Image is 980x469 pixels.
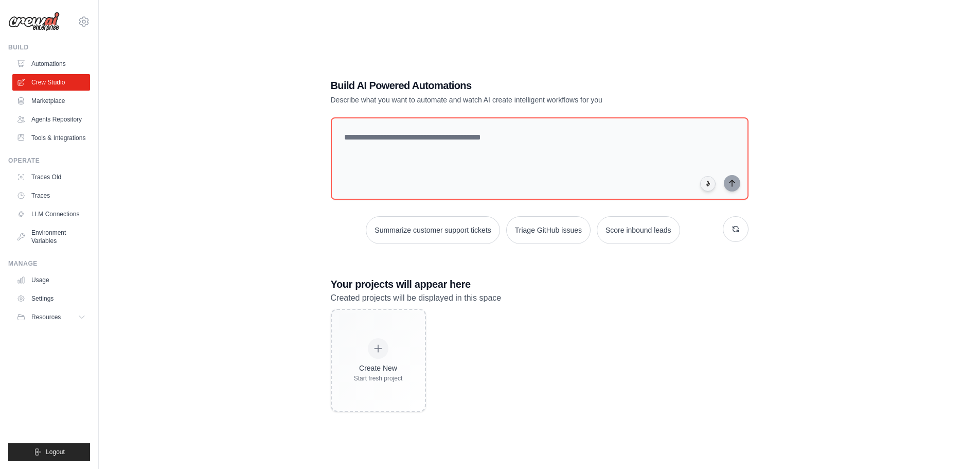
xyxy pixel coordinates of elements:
a: Environment Variables [12,224,90,249]
a: Crew Studio [12,74,90,91]
div: Manage [8,259,90,268]
span: Resources [31,313,61,321]
a: Marketplace [12,93,90,109]
div: Create New [354,363,403,373]
p: Describe what you want to automate and watch AI create intelligent workflows for you [331,95,676,105]
span: Logout [46,448,65,456]
div: Operate [8,157,90,165]
a: Usage [12,272,90,288]
div: Start fresh project [354,374,403,383]
h3: Your projects will appear here [331,277,749,291]
a: Agents Repository [12,111,90,128]
a: Settings [12,290,90,307]
button: Get new suggestions [723,216,749,242]
a: Traces [12,187,90,204]
h1: Build AI Powered Automations [331,78,676,93]
p: Created projects will be displayed in this space [331,291,749,305]
button: Click to speak your automation idea [700,176,716,192]
button: Summarize customer support tickets [366,216,500,244]
img: Logo [8,12,60,31]
a: LLM Connections [12,206,90,222]
button: Triage GitHub issues [506,216,591,244]
a: Traces Old [12,169,90,185]
div: Build [8,43,90,51]
a: Tools & Integrations [12,130,90,146]
a: Automations [12,56,90,72]
button: Score inbound leads [597,216,680,244]
button: Logout [8,443,90,461]
button: Resources [12,309,90,325]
